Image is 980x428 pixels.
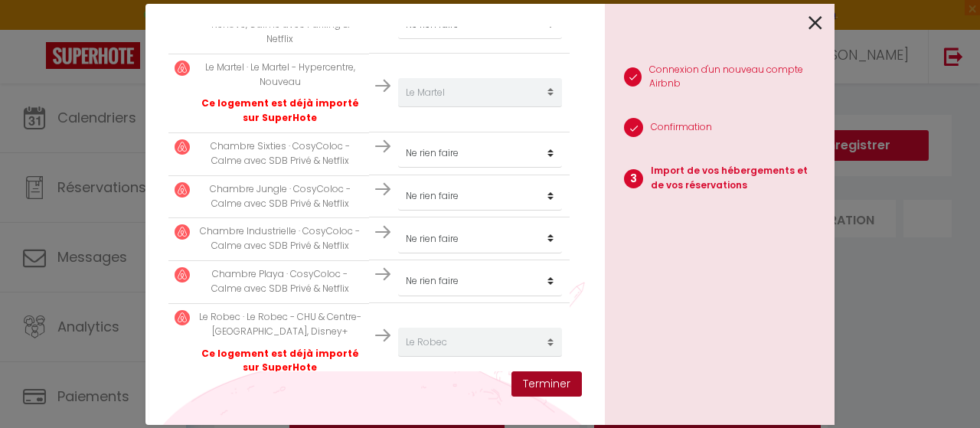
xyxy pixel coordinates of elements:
[198,267,363,296] p: Chambre Playa · CosyColoc - Calme avec SDB Privé & Netflix
[511,371,582,397] button: Terminer
[12,6,58,52] button: Ouvrir le widget de chat LiveChat
[651,164,822,193] p: Import de vos hébergements et de vos réservations
[198,139,363,168] p: Chambre Sixties · CosyColoc - Calme avec SDB Privé & Netflix
[649,63,822,92] p: Connexion d'un nouveau compte Airbnb
[651,120,712,135] p: Confirmation
[198,347,363,376] p: Ce logement est déjà importé sur SuperHote
[198,310,363,339] p: Le Robec · Le Robec - CHU & Centre-[GEOGRAPHIC_DATA], Disney+
[198,224,363,253] p: Chambre Industrielle · CosyColoc - Calme avec SDB Privé & Netflix
[198,182,363,211] p: Chambre Jungle · CosyColoc - Calme avec SDB Privé & Netflix
[198,96,363,126] p: Ce logement est déjà importé sur SuperHote
[624,169,643,188] span: 3
[198,60,363,90] p: Le Martel · Le Martel - Hypercentre, Nouveau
